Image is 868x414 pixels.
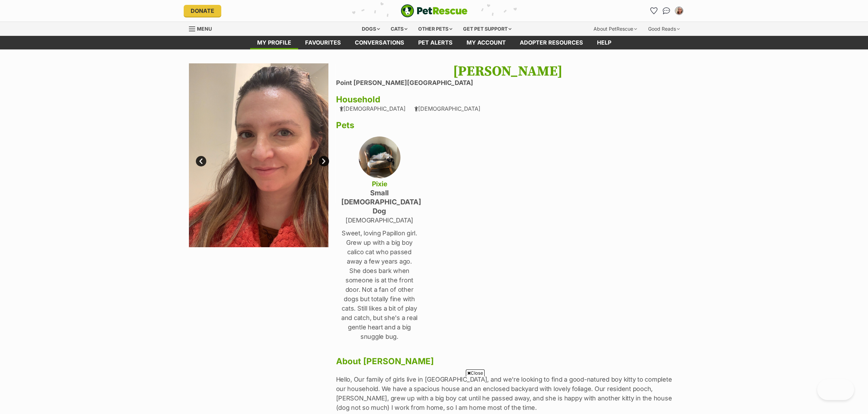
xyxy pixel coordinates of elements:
p: Hello, Our family of girls live in [GEOGRAPHIC_DATA], and we're looking to find a good-natured bo... [336,375,679,412]
div: About PetRescue [589,22,642,36]
img: logo-e224e6f780fb5917bec1dbf3a21bbac754714ae5b6737aabdf751b685950b380.svg [401,4,468,17]
iframe: Help Scout Beacon - Open [817,379,854,400]
div: [DEMOGRAPHIC_DATA] [340,106,406,112]
span: Close [466,369,485,376]
a: Donate [184,5,221,17]
p: [DEMOGRAPHIC_DATA] [341,216,418,225]
img: chat-41dd97257d64d25036548639549fe6c8038ab92f7586957e7f3b1b290dea8141.svg [663,7,670,14]
a: Next [319,156,329,166]
img: mcywrqiax8aybfvm2wwq.jpg [336,63,476,203]
img: Louisa profile pic [676,7,683,14]
span: Menu [197,26,212,32]
h3: About [PERSON_NAME] [336,357,679,366]
a: Adopter resources [513,36,590,49]
div: Dogs [357,22,385,36]
a: Favourites [298,36,348,49]
a: conversations [348,36,411,49]
h1: [PERSON_NAME] [336,63,679,79]
div: Other pets [413,22,457,36]
a: PetRescue [401,4,468,17]
a: Conversations [661,5,672,16]
a: Pet alerts [411,36,460,49]
h4: small [DEMOGRAPHIC_DATA] Dog [341,188,418,216]
h4: Pixie [341,179,418,188]
div: Good Reads [643,22,685,36]
a: Favourites [648,5,660,16]
h3: Household [336,95,679,104]
img: zbglothldur9j8pmn2p1.jpg [189,63,329,247]
button: My account [674,5,685,16]
a: Prev [196,156,206,166]
li: Point [PERSON_NAME][GEOGRAPHIC_DATA] [336,79,679,87]
img: esvnsazewlfh4veabpcb.jpg [359,136,400,178]
p: Sweet, loving Papillon girl. Grew up with a big boy calico cat who passed away a few years ago. S... [341,228,418,341]
a: My profile [250,36,298,49]
a: Menu [189,22,217,34]
div: Get pet support [458,22,516,36]
h3: Pets [336,120,679,130]
iframe: Advertisement [308,379,561,411]
a: Help [590,36,618,49]
a: My account [460,36,513,49]
div: [DEMOGRAPHIC_DATA] [414,106,480,112]
div: Cats [386,22,412,36]
ul: Account quick links [648,5,685,16]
